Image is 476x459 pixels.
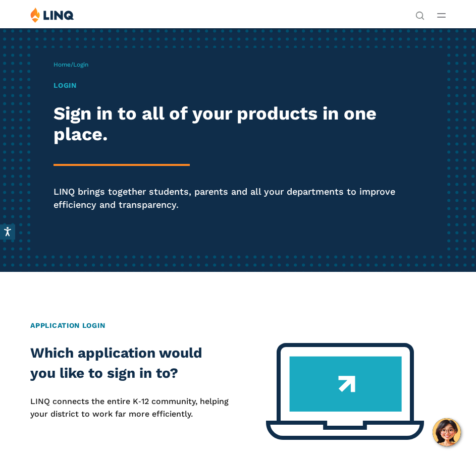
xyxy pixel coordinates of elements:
nav: Utility Navigation [415,7,425,19]
span: / [54,61,88,68]
a: Home [54,61,71,68]
button: Hello, have a question? Let’s chat. [433,418,461,446]
h1: Login [54,80,422,91]
span: Login [73,61,88,68]
h2: Sign in to all of your products in one place. [54,103,422,145]
button: Open Search Bar [415,10,425,19]
img: LINQ | K‑12 Software [30,7,74,23]
p: LINQ brings together students, parents and all your departments to improve efficiency and transpa... [54,185,422,211]
h2: Which application would you like to sign in to? [30,343,232,383]
p: LINQ connects the entire K‑12 community, helping your district to work far more efficiently. [30,395,232,420]
h2: Application Login [30,320,445,331]
button: Open Main Menu [437,10,446,21]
